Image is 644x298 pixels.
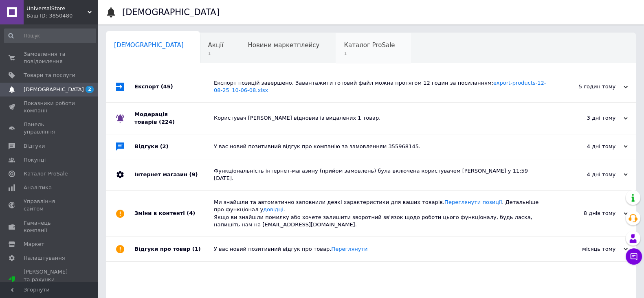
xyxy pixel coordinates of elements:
[160,143,169,149] span: (2)
[26,5,88,12] span: UniversalStore
[134,159,214,190] div: Інтернет магазин
[248,42,319,49] span: Новини маркетплейсу
[24,142,45,150] span: Відгуки
[263,206,284,213] a: довідці
[24,219,75,234] span: Гаманець компанії
[24,241,44,248] span: Маркет
[546,210,628,217] div: 8 днів тому
[24,198,75,213] span: Управління сайтом
[24,156,46,164] span: Покупці
[134,191,214,237] div: Зміни в контенті
[24,50,75,65] span: Замовлення та повідомлення
[24,121,75,136] span: Панель управління
[134,103,214,134] div: Модерація товарів
[187,210,195,216] span: (4)
[24,72,75,79] span: Товари та послуги
[208,50,224,57] span: 1
[214,199,546,228] div: Ми знайшли та автоматично заповнили деякі характеристики для ваших товарів. . Детальніше про функ...
[134,134,214,159] div: Відгуки
[159,119,175,125] span: (224)
[24,86,84,93] span: [DEMOGRAPHIC_DATA]
[546,114,628,122] div: 3 дні тому
[122,7,220,17] h1: [DEMOGRAPHIC_DATA]
[24,100,75,114] span: Показники роботи компанії
[344,50,395,57] span: 1
[189,171,198,177] span: (9)
[546,143,628,150] div: 4 дні тому
[4,28,96,43] input: Пошук
[161,83,173,90] span: (45)
[208,42,224,49] span: Акції
[24,268,75,291] span: [PERSON_NAME] та рахунки
[331,246,367,252] a: Переглянути
[214,79,546,94] div: Експорт позицій завершено. Завантажити готовий файл можна протягом 12 годин за посиланням:
[24,254,65,262] span: Налаштування
[444,199,502,205] a: Переглянути позиції
[214,114,546,122] div: Користувач [PERSON_NAME] відновив із видалених 1 товар.
[626,248,642,265] button: Чат з покупцем
[192,246,201,252] span: (1)
[546,245,628,253] div: місяць тому
[214,143,546,150] div: У вас новий позитивний відгук про компанію за замовленням 355968145.
[86,86,94,93] span: 2
[134,237,214,261] div: Відгуки про товар
[214,245,546,253] div: У вас новий позитивний відгук про товар.
[344,42,395,49] span: Каталог ProSale
[24,184,52,191] span: Аналітика
[114,42,184,49] span: [DEMOGRAPHIC_DATA]
[546,171,628,178] div: 4 дні тому
[214,167,546,182] div: Функціональність інтернет-магазину (прийом замовлень) була включена користувачем [PERSON_NAME] у ...
[546,83,628,90] div: 5 годин тому
[26,12,98,20] div: Ваш ID: 3850480
[24,170,68,177] span: Каталог ProSale
[134,71,214,102] div: Експорт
